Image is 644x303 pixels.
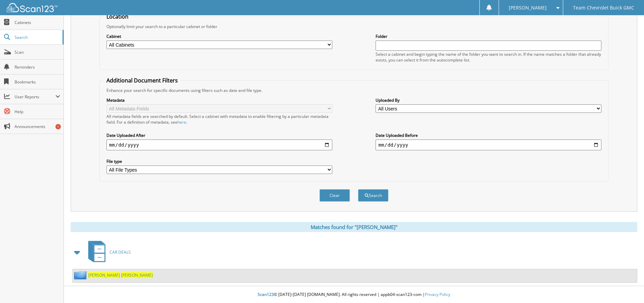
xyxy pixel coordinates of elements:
a: here [177,119,186,125]
a: CAR DEALS [84,239,131,266]
div: Enhance your search for specific documents using filters such as date and file type. [103,87,605,93]
a: [PERSON_NAME] [PERSON_NAME] [88,272,153,278]
label: Folder [376,33,601,39]
label: Date Uploaded Before [376,132,601,138]
span: Reminders [15,64,60,70]
div: © [DATE]-[DATE] [DOMAIN_NAME]. All rights reserved | appb04-scan123-com | [64,286,644,303]
button: Search [358,189,388,202]
div: All metadata fields are searched by default. Select a cabinet with metadata to enable filtering b... [106,113,332,125]
label: Cabinet [106,33,332,39]
img: folder2.png [74,271,88,279]
span: User Reports [15,94,55,100]
span: [PERSON_NAME] [121,272,153,278]
label: Uploaded By [376,97,601,103]
button: Clear [319,189,350,202]
span: Search [15,34,59,40]
span: [PERSON_NAME] [509,6,547,10]
span: Scan [15,49,60,55]
span: Announcements [15,124,60,129]
img: scan123-logo-white.svg [7,3,57,12]
legend: Location [103,13,132,20]
span: Team Chevrolet Buick GMC [573,6,634,10]
legend: Additional Document Filters [103,77,181,84]
span: Scan123 [258,292,274,297]
input: start [106,140,332,150]
span: CAR DEALS [110,249,131,255]
div: Select a cabinet and begin typing the name of the folder you want to search in. If the name match... [376,51,601,63]
div: Optionally limit your search to a particular cabinet or folder [103,24,605,29]
span: Cabinets [15,20,60,25]
div: Matches found for "[PERSON_NAME]" [71,222,637,232]
span: Bookmarks [15,79,60,85]
a: Privacy Policy [425,292,450,297]
label: Metadata [106,97,332,103]
span: [PERSON_NAME] [88,272,120,278]
input: end [376,140,601,150]
div: 1 [55,124,61,129]
label: File type [106,158,332,164]
span: Help [15,109,60,115]
label: Date Uploaded After [106,132,332,138]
